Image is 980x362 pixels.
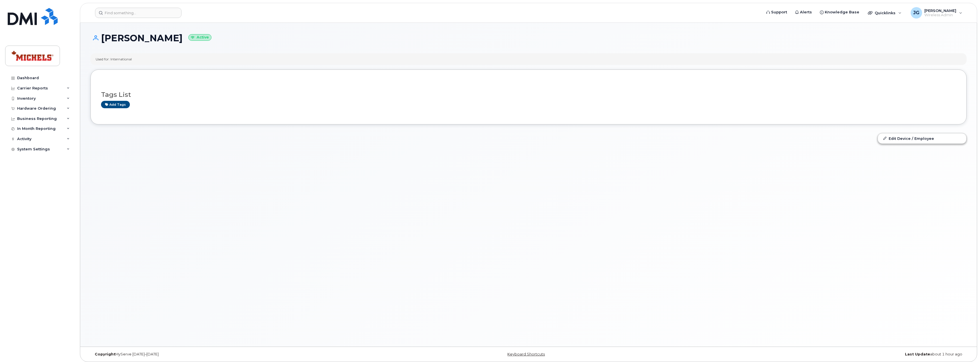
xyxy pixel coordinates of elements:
a: Add tags [101,101,130,108]
div: about 1 hour ago [675,352,967,357]
h3: Tags List [101,91,956,98]
h1: [PERSON_NAME] [90,33,967,43]
a: Edit Device / Employee [878,133,966,144]
strong: Last Update [905,352,930,356]
div: Used for: International [96,57,132,62]
a: Keyboard Shortcuts [507,352,545,356]
small: Active [188,34,211,41]
strong: Copyright [95,352,115,356]
div: MyServe [DATE]–[DATE] [90,352,382,357]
